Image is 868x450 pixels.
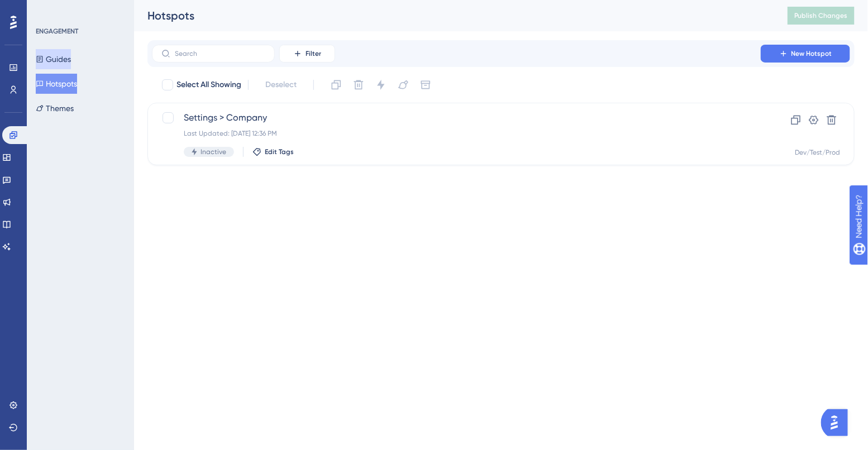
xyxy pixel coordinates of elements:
div: Dev/Test/Prod [795,148,841,157]
div: Hotspots [147,8,760,23]
button: Guides [36,49,71,69]
span: Deselect [265,78,297,92]
span: Inactive [201,147,226,156]
button: Publish Changes [788,7,855,25]
div: Last Updated: [DATE] 12:36 PM [184,129,729,138]
span: Settings > Company [184,111,729,125]
button: New Hotspot [761,45,850,63]
div: ENGAGEMENT [36,27,78,36]
iframe: UserGuiding AI Assistant Launcher [821,406,855,439]
button: Filter [279,45,335,63]
span: New Hotspot [791,49,832,58]
span: Edit Tags [265,147,294,156]
span: Filter [306,49,321,58]
input: Search [175,50,265,58]
span: Need Help? [26,3,70,16]
button: Hotspots [36,74,77,94]
button: Deselect [255,75,307,95]
button: Edit Tags [252,147,294,156]
span: Publish Changes [794,11,848,20]
span: Select All Showing [177,78,241,92]
button: Themes [36,98,74,118]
